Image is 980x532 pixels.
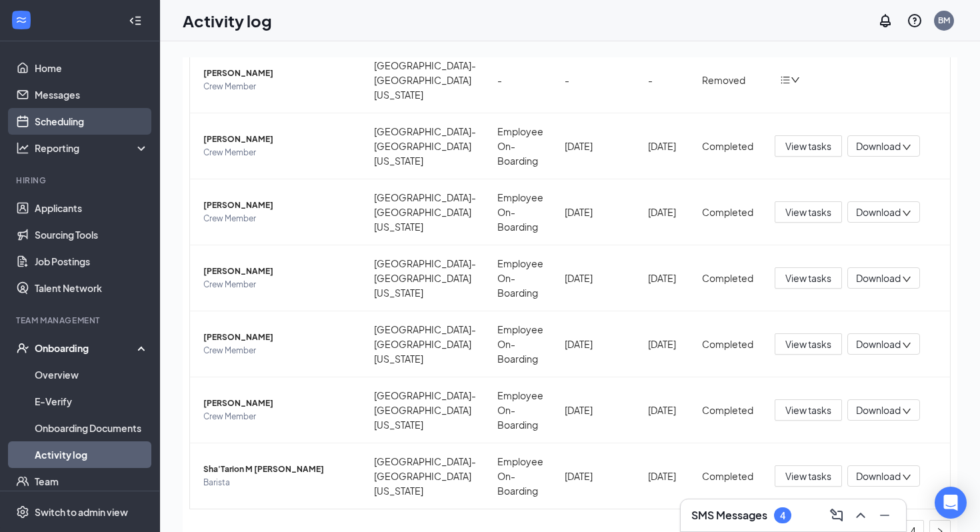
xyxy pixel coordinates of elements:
span: View tasks [785,205,831,219]
h1: Activity log [183,9,272,32]
span: Download [856,469,901,483]
svg: UserCheck [16,341,29,355]
svg: ComposeMessage [829,507,845,523]
span: down [902,275,911,284]
td: [GEOGRAPHIC_DATA]- [GEOGRAPHIC_DATA] [US_STATE] [363,443,487,509]
div: Completed [702,139,753,153]
svg: Notifications [877,13,893,29]
span: down [791,75,800,85]
td: [GEOGRAPHIC_DATA]- [GEOGRAPHIC_DATA] [US_STATE] [363,113,487,179]
span: Crew Member [203,410,353,423]
span: View tasks [785,139,831,153]
span: Crew Member [203,80,353,93]
svg: WorkstreamLogo [15,13,28,27]
div: BM [938,15,950,26]
span: Download [856,403,901,417]
span: down [902,473,911,482]
button: ComposeMessage [826,505,847,526]
td: - [637,47,691,113]
span: Crew Member [203,212,353,225]
div: Hiring [16,175,146,186]
span: View tasks [785,469,831,483]
a: Applicants [35,195,149,221]
a: Activity log [35,441,149,468]
h3: SMS Messages [691,508,767,523]
div: Reporting [35,141,149,155]
a: Team [35,468,149,495]
span: View tasks [785,403,831,417]
svg: ChevronUp [853,507,869,523]
td: [GEOGRAPHIC_DATA]- [GEOGRAPHIC_DATA] [US_STATE] [363,179,487,245]
td: [GEOGRAPHIC_DATA]- [GEOGRAPHIC_DATA] [US_STATE] [363,245,487,311]
div: [DATE] [565,205,627,219]
span: bars [780,75,791,85]
div: [DATE] [565,337,627,351]
span: Crew Member [203,146,353,159]
div: Completed [702,469,753,483]
button: View tasks [775,201,842,223]
span: Barista [203,476,353,489]
button: View tasks [775,399,842,421]
td: Employee On-Boarding [487,311,554,377]
div: [DATE] [648,271,681,285]
div: Removed [702,73,753,87]
span: [PERSON_NAME] [203,331,353,344]
span: Sha'Tarion M [PERSON_NAME] [203,463,353,476]
div: [DATE] [648,337,681,351]
a: Messages [35,81,149,108]
span: down [902,209,911,218]
svg: QuestionInfo [907,13,923,29]
div: Onboarding [35,341,137,355]
button: View tasks [775,135,842,157]
a: Sourcing Tools [35,221,149,248]
td: Employee On-Boarding [487,443,554,509]
div: Completed [702,403,753,417]
span: Download [856,271,901,285]
div: [DATE] [648,139,681,153]
svg: Settings [16,505,29,519]
span: down [902,143,911,152]
span: Crew Member [203,278,353,291]
span: down [902,407,911,416]
a: Talent Network [35,275,149,301]
div: Completed [702,271,753,285]
svg: Minimize [877,507,893,523]
a: Job Postings [35,248,149,275]
span: down [902,341,911,350]
span: Crew Member [203,344,353,357]
div: [DATE] [648,205,681,219]
span: Download [856,205,901,219]
button: View tasks [775,333,842,355]
div: - [565,73,627,87]
button: ChevronUp [850,505,871,526]
a: Scheduling [35,108,149,135]
td: Employee On-Boarding [487,245,554,311]
svg: Analysis [16,141,29,155]
button: View tasks [775,465,842,487]
a: E-Verify [35,388,149,415]
div: [DATE] [565,403,627,417]
div: Completed [702,205,753,219]
div: Team Management [16,315,146,326]
span: View tasks [785,271,831,285]
td: Employee On-Boarding [487,179,554,245]
button: View tasks [775,267,842,289]
a: Overview [35,361,149,388]
a: Home [35,55,149,81]
div: Switch to admin view [35,505,128,519]
td: - [487,47,554,113]
div: [DATE] [648,469,681,483]
span: [PERSON_NAME] [203,133,353,146]
span: View tasks [785,337,831,351]
div: 4 [780,510,785,521]
div: Completed [702,337,753,351]
div: [DATE] [565,469,627,483]
span: [PERSON_NAME] [203,397,353,410]
button: Minimize [874,505,895,526]
span: [PERSON_NAME] [203,199,353,212]
span: [PERSON_NAME] [203,265,353,278]
span: [PERSON_NAME] [203,67,353,80]
td: [GEOGRAPHIC_DATA]- [GEOGRAPHIC_DATA] [US_STATE] [363,47,487,113]
td: Employee On-Boarding [487,377,554,443]
a: Onboarding Documents [35,415,149,441]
